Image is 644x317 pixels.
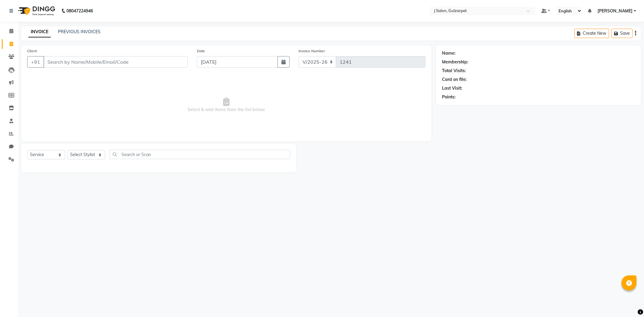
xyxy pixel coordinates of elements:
img: logo [15,2,57,19]
span: [PERSON_NAME] [598,8,633,14]
input: Search by Name/Mobile/Email/Code [43,56,188,68]
input: Search or Scan [110,150,290,159]
div: Card on file: [442,76,467,83]
button: Create New [574,29,609,38]
a: INVOICE [28,27,51,37]
div: Membership: [442,59,468,65]
label: Invoice Number [299,48,325,54]
div: Name: [442,50,456,56]
span: Select & add items from the list below [27,75,425,135]
label: Date [197,48,205,54]
a: PREVIOUS INVOICES [58,29,101,34]
div: Points: [442,94,456,100]
label: Client [27,48,37,54]
button: Save [611,29,633,38]
button: +91 [27,56,44,68]
b: 08047224946 [66,2,93,19]
div: Total Visits: [442,68,466,74]
iframe: chat widget [619,293,638,311]
div: Last Visit: [442,85,462,91]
